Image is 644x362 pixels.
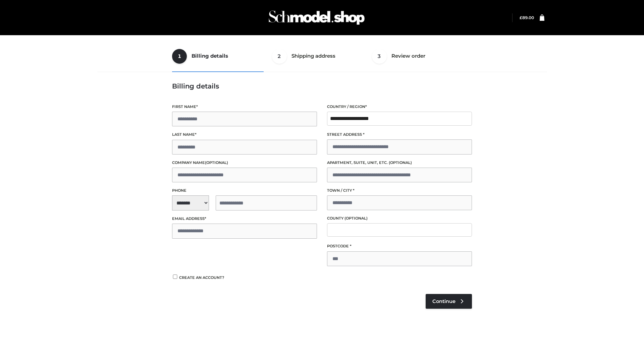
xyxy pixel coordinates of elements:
[520,15,522,20] span: £
[205,160,228,165] span: (optional)
[327,215,472,222] label: County
[327,187,472,194] label: Town / City
[344,216,368,221] span: (optional)
[426,294,472,309] a: Continue
[432,298,455,304] span: Continue
[179,275,224,280] span: Create an account?
[172,82,472,90] h3: Billing details
[327,104,472,110] label: Country / Region
[520,15,534,20] bdi: 89.00
[172,275,178,279] input: Create an account?
[172,187,317,194] label: Phone
[266,4,367,31] img: Schmodel Admin 964
[327,243,472,249] label: Postcode
[520,15,534,20] a: £89.00
[327,160,472,166] label: Apartment, suite, unit, etc.
[172,160,317,166] label: Company name
[389,160,412,165] span: (optional)
[172,216,317,222] label: Email address
[172,131,317,138] label: Last name
[327,131,472,138] label: Street address
[172,104,317,110] label: First name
